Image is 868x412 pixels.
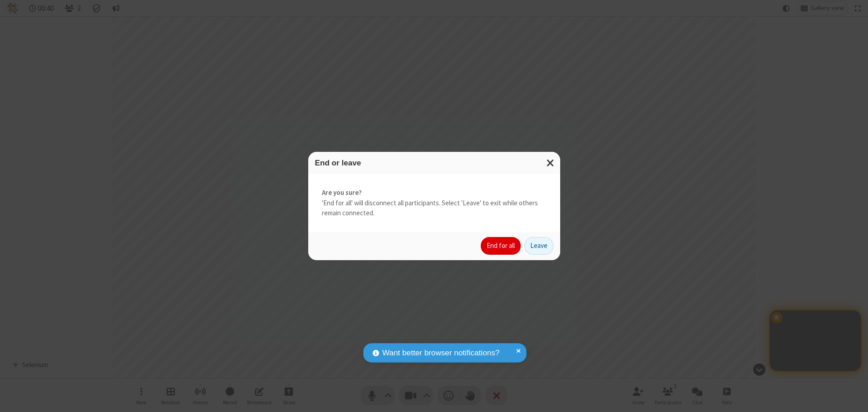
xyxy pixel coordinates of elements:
[322,188,547,198] strong: Are you sure?
[308,174,560,232] div: 'End for all' will disconnect all participants. Select 'Leave' to exit while others remain connec...
[382,347,499,359] span: Want better browser notifications?
[541,152,560,174] button: Close modal
[315,159,553,167] h3: End or leave
[524,237,553,255] button: Leave
[481,237,521,255] button: End for all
